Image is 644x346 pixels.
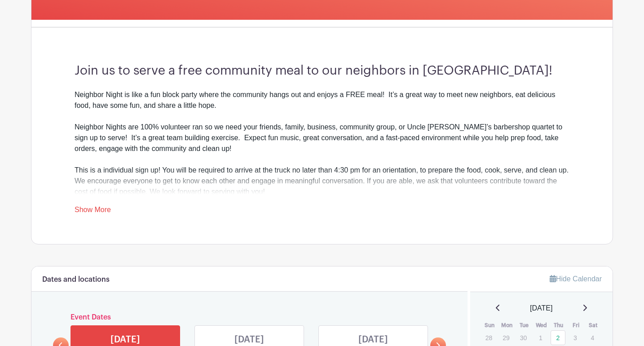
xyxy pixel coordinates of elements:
div: Neighbor Nights are 100% volunteer ran so we need your friends, family, business, community group... [75,111,569,197]
div: Neighbor Night is like a fun block party where the community hangs out and enjoys a FREE meal! It... [75,89,569,111]
a: Show More [75,206,111,217]
th: Mon [498,321,516,330]
th: Thu [550,321,568,330]
a: Hide Calendar [550,275,602,283]
p: 30 [516,331,531,345]
p: 29 [498,331,513,345]
th: Tue [516,321,533,330]
h6: Dates and locations [42,275,110,284]
a: 2 [551,330,565,345]
th: Sun [481,321,498,330]
th: Sat [585,321,602,330]
p: 1 [533,331,548,345]
p: 3 [568,331,582,345]
p: 28 [481,331,496,345]
th: Wed [533,321,550,330]
h3: Join us to serve a free community meal to our neighbors in [GEOGRAPHIC_DATA]! [75,63,569,79]
p: 4 [585,331,600,345]
th: Fri [567,321,585,330]
h6: Event Dates [69,313,430,322]
span: [DATE] [530,303,552,314]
